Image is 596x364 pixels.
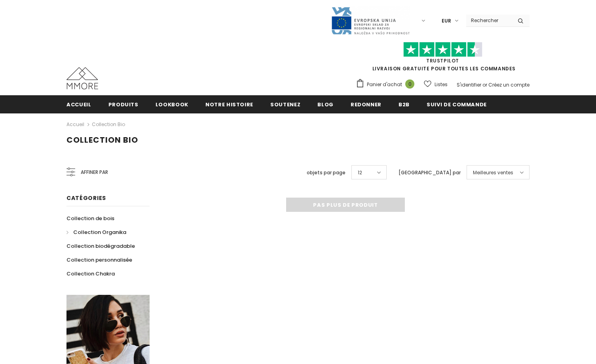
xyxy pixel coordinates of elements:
[66,215,114,222] span: Collection de bois
[156,95,188,113] a: Lookbook
[66,253,132,267] a: Collection personnalisée
[66,242,135,250] span: Collection biodégradable
[66,225,126,239] a: Collection Organika
[66,211,114,225] a: Collection de bois
[270,101,300,108] span: soutenez
[427,101,487,108] span: Suivi de commande
[66,67,98,89] img: Cas MMORE
[356,45,530,72] span: LIVRAISON GRATUITE POUR TOUTES LES COMMANDES
[399,101,410,108] span: B2B
[457,81,481,88] a: S'identifier
[442,17,451,25] span: EUR
[66,239,135,253] a: Collection biodégradable
[66,95,91,113] a: Accueil
[358,169,362,177] span: 12
[424,77,448,91] a: Listes
[66,256,132,264] span: Collection personnalisée
[307,169,345,177] label: objets par page
[331,6,410,35] img: Javni Razpis
[367,81,402,89] span: Panier d'achat
[205,95,253,113] a: Notre histoire
[66,120,84,129] a: Accueil
[473,169,513,177] span: Meilleures ventes
[66,270,115,277] span: Collection Chakra
[427,95,487,113] a: Suivi de commande
[156,101,188,108] span: Lookbook
[108,101,139,108] span: Produits
[488,81,530,88] a: Créez un compte
[405,79,414,89] span: 0
[317,101,334,108] span: Blog
[351,95,382,113] a: Redonner
[356,79,418,91] a: Panier d'achat 0
[66,267,115,281] a: Collection Chakra
[466,15,512,26] input: Search Site
[66,194,106,202] span: Catégories
[81,168,108,177] span: Affiner par
[482,81,487,88] span: or
[66,134,138,145] span: Collection Bio
[399,95,410,113] a: B2B
[317,95,334,113] a: Blog
[205,101,253,108] span: Notre histoire
[331,17,410,24] a: Javni Razpis
[435,81,448,89] span: Listes
[270,95,300,113] a: soutenez
[403,42,482,57] img: Faites confiance aux étoiles pilotes
[92,121,125,128] a: Collection Bio
[399,169,461,177] label: [GEOGRAPHIC_DATA] par
[73,228,126,236] span: Collection Organika
[351,101,382,108] span: Redonner
[66,101,91,108] span: Accueil
[426,57,459,64] a: TrustPilot
[108,95,139,113] a: Produits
